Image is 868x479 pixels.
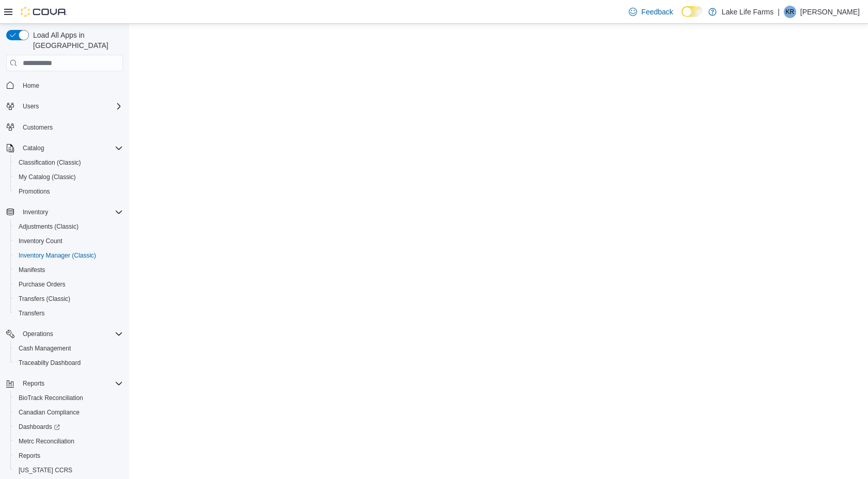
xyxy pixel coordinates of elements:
[14,357,123,369] span: Traceabilty Dashboard
[19,328,57,340] button: Operations
[14,307,123,320] span: Transfers
[19,437,74,445] span: Metrc Reconciliation
[19,158,81,167] span: Classification (Classic)
[10,356,127,370] button: Traceabilty Dashboard
[10,184,127,199] button: Promotions
[19,466,72,474] span: [US_STATE] CCRS
[14,406,123,419] span: Canadian Compliance
[10,277,127,292] button: Purchase Orders
[2,205,127,219] button: Inventory
[23,144,44,152] span: Catalog
[800,6,860,18] p: [PERSON_NAME]
[2,120,127,135] button: Customers
[19,344,71,353] span: Cash Management
[23,82,39,90] span: Home
[10,263,127,277] button: Manifests
[14,406,84,419] a: Canadian Compliance
[14,264,123,276] span: Manifests
[23,208,48,216] span: Inventory
[19,142,48,154] button: Catalog
[19,121,123,134] span: Customers
[23,102,39,110] span: Users
[14,278,123,291] span: Purchase Orders
[10,391,127,405] button: BioTrack Reconciliation
[778,6,780,18] p: |
[10,405,127,420] button: Canadian Compliance
[2,141,127,155] button: Catalog
[10,434,127,449] button: Metrc Reconciliation
[2,327,127,341] button: Operations
[641,7,673,17] span: Feedback
[2,376,127,391] button: Reports
[10,170,127,184] button: My Catalog (Classic)
[19,377,49,390] button: Reports
[19,452,40,460] span: Reports
[19,206,123,218] span: Inventory
[14,249,123,262] span: Inventory Manager (Classic)
[19,266,45,274] span: Manifests
[14,220,123,233] span: Adjustments (Classic)
[10,248,127,263] button: Inventory Manager (Classic)
[10,306,127,321] button: Transfers
[19,280,66,289] span: Purchase Orders
[14,464,123,476] span: Washington CCRS
[14,171,123,183] span: My Catalog (Classic)
[10,234,127,248] button: Inventory Count
[19,100,43,113] button: Users
[14,249,100,262] a: Inventory Manager (Classic)
[10,155,127,170] button: Classification (Classic)
[14,450,44,462] a: Reports
[2,99,127,114] button: Users
[14,185,123,198] span: Promotions
[14,156,123,169] span: Classification (Classic)
[19,295,70,303] span: Transfers (Classic)
[19,142,123,154] span: Catalog
[19,309,44,317] span: Transfers
[14,185,54,198] a: Promotions
[10,219,127,234] button: Adjustments (Classic)
[14,293,123,305] span: Transfers (Classic)
[19,251,96,260] span: Inventory Manager (Classic)
[784,6,796,18] div: Kate Rossow
[14,421,123,433] span: Dashboards
[14,264,49,276] a: Manifests
[19,78,123,91] span: Home
[14,342,75,355] a: Cash Management
[14,235,67,247] a: Inventory Count
[19,408,80,417] span: Canadian Compliance
[19,79,43,92] a: Home
[2,77,127,92] button: Home
[19,121,57,134] a: Customers
[10,449,127,463] button: Reports
[19,394,83,402] span: BioTrack Reconciliation
[14,421,64,433] a: Dashboards
[625,2,677,22] a: Feedback
[14,450,123,462] span: Reports
[14,392,123,404] span: BioTrack Reconciliation
[19,206,52,218] button: Inventory
[722,6,773,18] p: Lake Life Farms
[681,6,703,17] input: Dark Mode
[14,278,70,291] a: Purchase Orders
[14,235,123,247] span: Inventory Count
[19,237,63,245] span: Inventory Count
[14,342,123,355] span: Cash Management
[786,6,795,18] span: KR
[14,435,79,448] a: Metrc Reconciliation
[19,173,76,181] span: My Catalog (Classic)
[14,220,83,233] a: Adjustments (Classic)
[10,292,127,306] button: Transfers (Classic)
[10,463,127,477] button: [US_STATE] CCRS
[23,379,44,388] span: Reports
[14,464,76,476] a: [US_STATE] CCRS
[19,328,123,340] span: Operations
[19,100,123,113] span: Users
[29,30,123,51] span: Load All Apps in [GEOGRAPHIC_DATA]
[14,392,87,404] a: BioTrack Reconciliation
[21,7,67,17] img: Cova
[23,123,53,132] span: Customers
[10,420,127,434] a: Dashboards
[14,307,49,320] a: Transfers
[19,187,50,196] span: Promotions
